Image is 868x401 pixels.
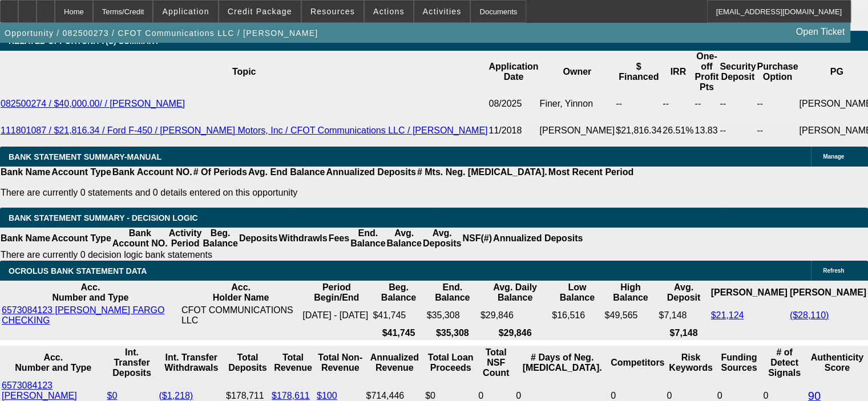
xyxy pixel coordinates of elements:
td: 13.83 [694,115,719,147]
th: High Balance [604,282,657,303]
th: Fees [328,228,350,249]
th: [PERSON_NAME] [789,282,867,303]
p: There are currently 0 statements and 0 details entered on this opportunity [1,188,633,198]
th: Total Loan Proceeds [425,347,477,379]
th: $7,148 [658,327,709,339]
button: Activities [414,1,470,22]
th: Avg. Deposit [658,282,709,303]
th: Period Begin/End [302,282,371,303]
a: $21,124 [710,310,744,320]
button: Application [154,1,217,22]
span: BANK STATEMENT SUMMARY-MANUAL [9,152,162,161]
div: $714,446 [366,391,423,401]
th: Activity Period [168,228,203,249]
th: Funding Sources [717,347,762,379]
th: Security Deposit [719,51,756,93]
a: 6573084123 [PERSON_NAME] FARGO CHECKING [2,305,164,325]
th: Annualized Deposits [325,167,416,178]
a: $0 [107,391,118,400]
th: $41,745 [372,327,425,339]
th: Acc. Number and Type [1,347,106,379]
th: Total Deposits [225,347,270,379]
th: # of Detect Signals [762,347,806,379]
th: End. Balance [350,228,386,249]
th: Application Date [488,51,539,93]
a: $100 [317,391,337,400]
th: Purchase Option [756,51,798,93]
th: Owner [539,51,616,93]
td: CFOT COMMUNICATIONS LLC [181,305,301,326]
th: NSF(#) [462,228,492,249]
th: Account Type [51,167,112,178]
th: IRR [662,51,694,93]
a: ($1,218) [159,391,193,400]
th: Risk Keywords [666,347,715,379]
th: Total Non-Revenue [316,347,364,379]
td: $7,148 [658,305,709,326]
td: $35,308 [426,305,479,326]
th: Authenticity Score [808,347,867,379]
td: $21,816.34 [615,115,662,147]
span: OCROLUS BANK STATEMENT DATA [9,266,147,276]
th: Account Type [51,228,112,249]
th: $35,308 [426,327,479,339]
th: Beg. Balance [372,282,425,303]
td: 26.51% [662,115,694,147]
th: $ Financed [615,51,662,93]
th: Int. Transfer Deposits [107,347,158,379]
th: Withdrawls [278,228,328,249]
span: Credit Package [228,7,292,16]
th: Most Recent Period [548,167,634,178]
td: 08/2025 [488,93,539,115]
span: Manage [823,153,844,160]
th: Avg. Balance [386,228,422,249]
th: Avg. Deposits [422,228,462,249]
th: Deposits [239,228,278,249]
th: End. Balance [426,282,479,303]
td: -- [694,93,719,115]
td: 11/2018 [488,115,539,147]
a: 111801087 / $21,816.34 / Ford F-450 / [PERSON_NAME] Motors, Inc / CFOT Communications LLC / [PERS... [1,125,487,135]
th: Bank Account NO. [112,167,193,178]
span: Application [162,7,209,16]
td: Finer, Yinnon [539,93,616,115]
td: $16,516 [551,305,603,326]
a: 082500274 / $40,000.00/ / [PERSON_NAME] [1,99,185,108]
button: Resources [302,1,364,22]
th: Annualized Deposits [492,228,583,249]
td: $49,565 [604,305,657,326]
th: Acc. Number and Type [1,282,180,303]
td: -- [662,93,694,115]
td: $41,745 [372,305,425,326]
span: Activities [423,7,462,16]
td: -- [719,93,756,115]
th: $29,846 [480,327,550,339]
th: Sum of the Total NSF Count and Total Overdraft Fee Count from Ocrolus [478,347,514,379]
td: $29,846 [480,305,550,326]
a: Open Ticket [792,22,849,42]
a: ($28,110) [790,310,829,320]
a: $178,611 [272,391,310,400]
span: Resources [310,7,355,16]
th: One-off Profit Pts [694,51,719,93]
span: Opportunity / 082500273 / CFOT Communications LLC / [PERSON_NAME] [5,29,318,38]
th: Int. Transfer Withdrawals [159,347,224,379]
td: [DATE] - [DATE] [302,305,371,326]
th: # Mts. Neg. [MEDICAL_DATA]. [417,167,548,178]
th: Total Revenue [271,347,315,379]
th: Beg. Balance [202,228,238,249]
span: Bank Statement Summary - Decision Logic [9,213,198,222]
td: -- [756,115,798,147]
th: Acc. Holder Name [181,282,301,303]
span: Actions [373,7,405,16]
span: Refresh [823,268,844,274]
th: Avg. Daily Balance [480,282,550,303]
th: Bank Account NO. [112,228,168,249]
th: [PERSON_NAME] [710,282,788,303]
button: Credit Package [219,1,301,22]
td: -- [615,93,662,115]
td: [PERSON_NAME] [539,115,616,147]
td: -- [756,93,798,115]
th: Annualized Revenue [365,347,423,379]
th: # Days of Neg. [MEDICAL_DATA]. [515,347,609,379]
